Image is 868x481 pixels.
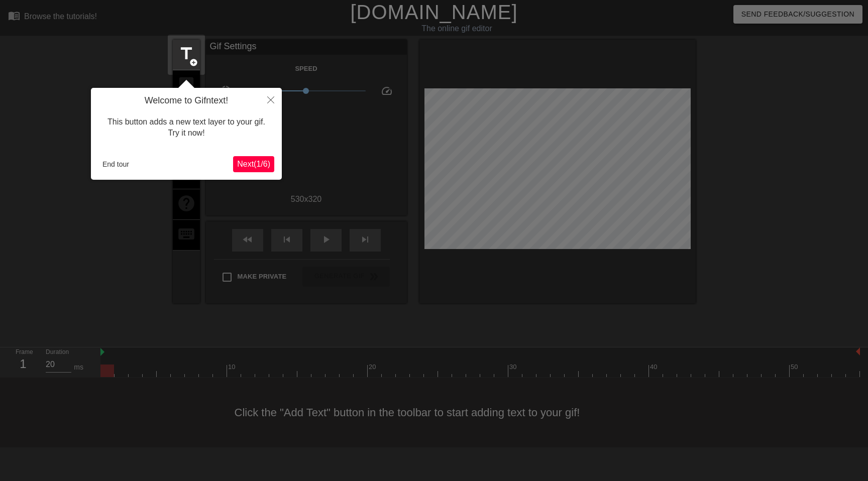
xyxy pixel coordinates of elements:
span: Next ( 1 / 6 ) [237,160,270,168]
h4: Welcome to Gifntext! [98,95,274,106]
button: Close [260,88,282,111]
button: Next [233,156,274,172]
button: End tour [98,157,133,172]
div: This button adds a new text layer to your gif. Try it now! [98,106,274,149]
